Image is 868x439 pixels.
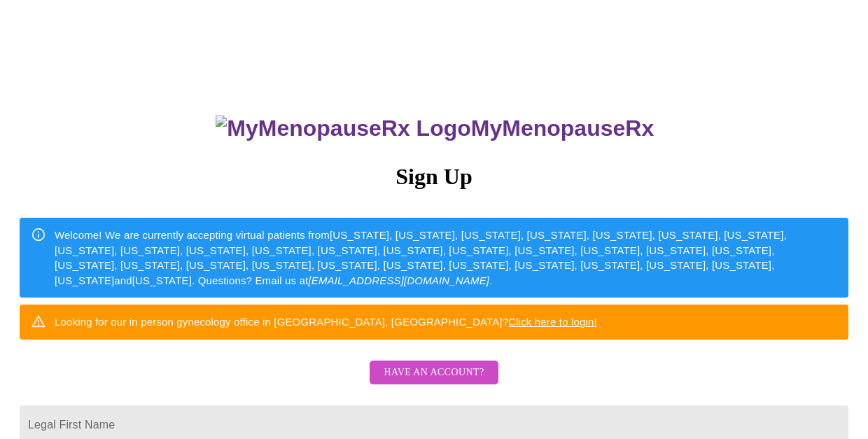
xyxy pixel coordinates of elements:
span: Have an account? [384,364,484,382]
div: Welcome! We are currently accepting virtual patients from [US_STATE], [US_STATE], [US_STATE], [US... [55,222,837,293]
em: [EMAIL_ADDRESS][DOMAIN_NAME] [308,274,489,286]
a: Have an account? [366,376,501,388]
h3: Sign Up [20,164,848,190]
div: Looking for our in person gynecology office in [GEOGRAPHIC_DATA], [GEOGRAPHIC_DATA]? [55,309,597,335]
img: MyMenopauseRx Logo [216,116,470,141]
button: Have an account? [370,361,498,385]
a: Click here to login! [508,316,597,328]
h3: MyMenopauseRx [22,116,849,141]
